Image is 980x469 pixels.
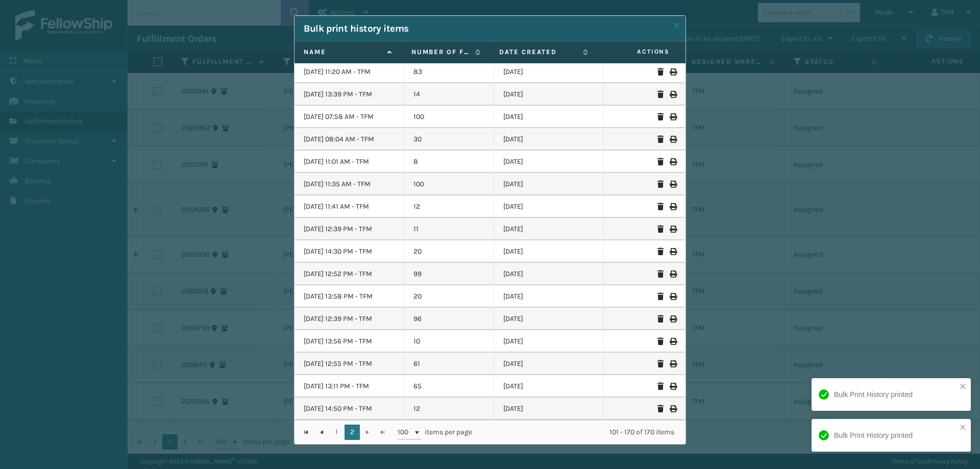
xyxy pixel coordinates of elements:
span: items per page [398,425,472,440]
i: Delete [657,113,664,120]
p: [DATE] 14:30 PM - TFM [304,246,395,257]
p: [DATE] 11:01 AM - TFM [304,157,395,167]
td: [DATE] [494,398,604,420]
i: Delete [657,203,664,210]
span: Go to the first page [302,428,310,436]
td: [DATE] [494,308,604,330]
i: Delete [657,405,664,412]
i: Print Bulk History [670,203,676,210]
div: Bulk Print History printed [834,430,913,441]
td: 100 [404,173,494,195]
td: 12 [404,398,494,420]
p: [DATE] 11:20 AM - TFM [304,67,395,77]
i: Print Bulk History [670,91,676,98]
p: [DATE] 13:56 PM - TFM [304,336,395,347]
td: 11 [404,218,494,240]
p: [DATE] 13:39 PM - TFM [304,89,395,100]
i: Print Bulk History [670,158,676,165]
span: Actions [601,43,676,60]
div: Bulk Print History printed [834,389,913,400]
label: Number of Fulfillment Orders. [411,47,471,57]
label: Date created [499,47,578,57]
td: [DATE] [494,128,604,151]
i: Delete [657,226,664,233]
td: [DATE] [494,173,604,195]
a: 2 [345,425,360,440]
button: close [960,423,967,433]
td: 61 [404,353,494,375]
td: 100 [404,106,494,128]
td: [DATE] [494,353,604,375]
i: Delete [657,158,664,165]
td: 14 [404,83,494,106]
i: Delete [657,338,664,345]
i: Delete [657,270,664,278]
a: Go to the previous page [314,425,329,440]
td: [DATE] [494,195,604,218]
i: Print Bulk History [670,248,676,255]
p: [DATE] 07:58 AM - TFM [304,112,395,122]
td: 99 [404,263,494,285]
td: [DATE] [494,83,604,106]
td: [DATE] [494,240,604,263]
td: [DATE] [494,375,604,398]
p: [DATE] 11:35 AM - TFM [304,179,395,189]
td: [DATE] [494,285,604,308]
td: 96 [404,308,494,330]
i: Print Bulk History [670,181,676,188]
p: [DATE] 11:41 AM - TFM [304,202,395,212]
a: 1 [329,425,345,440]
i: Print Bulk History [670,315,676,323]
i: Print Bulk History [670,113,676,120]
td: 10 [404,330,494,353]
td: 12 [404,195,494,218]
p: [DATE] 12:55 PM - TFM [304,359,395,369]
i: Print Bulk History [670,383,676,390]
td: 65 [404,375,494,398]
td: 30 [404,128,494,151]
i: Print Bulk History [670,226,676,233]
i: Delete [657,181,664,188]
p: [DATE] 12:39 PM - TFM [304,314,395,324]
i: Delete [657,136,664,143]
td: 8 [404,151,494,173]
p: [DATE] 12:39 PM - TFM [304,224,395,234]
td: [DATE] [494,330,604,353]
i: Print Bulk History [670,405,676,412]
td: 83 [404,61,494,83]
i: Delete [657,248,664,255]
td: [DATE] [494,151,604,173]
a: Go to the first page [299,425,314,440]
td: [DATE] [494,218,604,240]
i: Delete [657,91,664,98]
p: [DATE] 13:58 PM - TFM [304,291,395,302]
p: [DATE] 08:04 AM - TFM [304,134,395,144]
i: Print Bulk History [670,293,676,300]
p: [DATE] 12:52 PM - TFM [304,269,395,279]
label: Name [304,47,382,57]
i: Delete [657,293,664,300]
td: 20 [404,240,494,263]
td: [DATE] [494,106,604,128]
i: Print Bulk History [670,360,676,367]
i: Delete [657,383,664,390]
div: 101 - 170 of 170 items [486,427,674,437]
i: Print Bulk History [670,270,676,278]
td: 20 [404,285,494,308]
i: Print Bulk History [670,68,676,76]
h2: Bulk print history items [304,22,409,35]
p: [DATE] 13:11 PM - TFM [304,381,395,391]
button: close [960,382,967,392]
i: Delete [657,68,664,76]
i: Delete [657,360,664,367]
i: Print Bulk History [670,338,676,345]
span: Go to the previous page [317,428,326,436]
td: [DATE] [494,61,604,83]
td: [DATE] [494,263,604,285]
i: Print Bulk History [670,136,676,143]
i: Delete [657,315,664,323]
p: [DATE] 14:50 PM - TFM [304,404,395,414]
span: 100 [398,427,413,437]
